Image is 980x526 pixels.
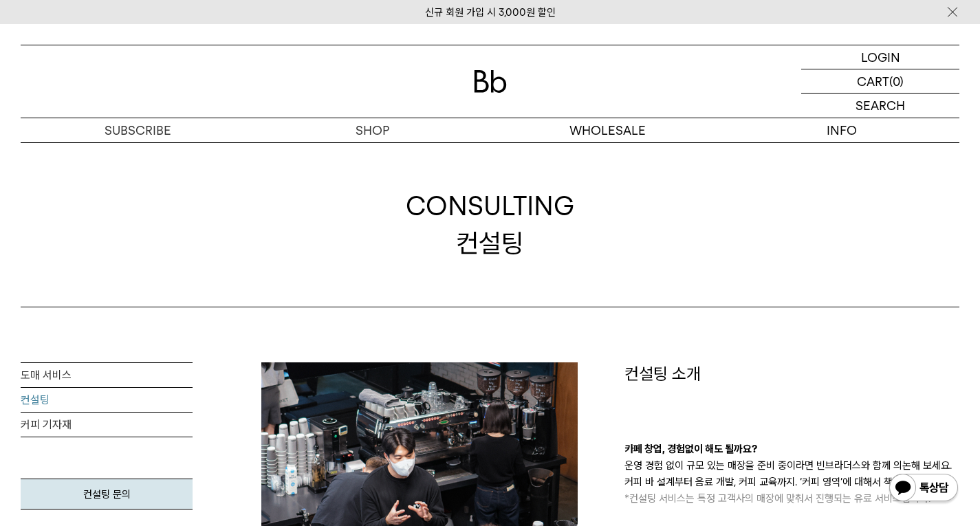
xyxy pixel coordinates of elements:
p: INFO [725,118,959,142]
img: 카카오톡 채널 1:1 채팅 버튼 [888,472,959,505]
a: 커피 기자재 [21,413,193,437]
a: 신규 회원 가입 시 3,000원 할인 [425,6,556,19]
p: CART [857,69,889,93]
p: (0) [889,69,904,93]
a: 도매 서비스 [21,363,193,388]
a: 컨설팅 문의 [21,479,193,509]
img: 로고 [474,70,507,93]
p: 카페 창업, 경험없이 해도 될까요? [624,441,960,457]
p: LOGIN [861,45,900,69]
a: CART (0) [801,69,959,94]
a: SHOP [255,118,490,142]
p: 운영 경험 없이 규모 있는 매장을 준비 중이라면 빈브라더스와 함께 의논해 보세요. 커피 바 설계부터 음료 개발, 커피 교육까지. ‘커피 영역’에 대해서 책임져 드립니다. [624,457,960,507]
p: SEARCH [856,94,905,118]
p: 컨설팅 소개 [624,362,960,386]
a: SUBSCRIBE [21,118,255,142]
a: LOGIN [801,45,959,69]
span: CONSULTING [406,188,574,224]
p: WHOLESALE [490,118,725,142]
div: 컨설팅 [406,188,574,261]
a: 컨설팅 [21,388,193,413]
span: *컨설팅 서비스는 특정 고객사의 매장에 맞춰서 진행되는 유료 서비스입니다. [624,492,930,505]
